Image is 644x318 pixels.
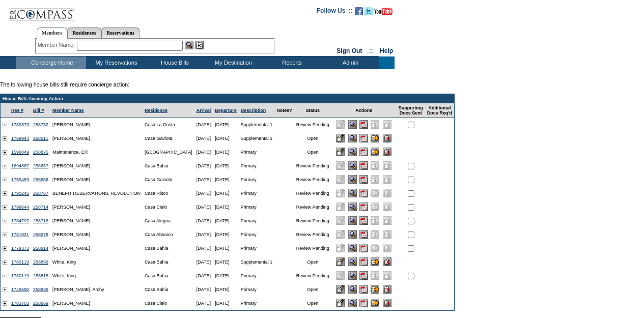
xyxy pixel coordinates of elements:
[239,297,275,310] td: Primary
[383,148,391,156] input: Delete
[213,118,239,132] td: [DATE]
[294,173,331,187] td: Review Pending
[380,47,393,54] a: Help
[294,269,331,283] td: Review Pending
[143,297,194,310] td: Casa Cielo
[336,175,345,184] img: Edit
[294,118,331,132] td: Review Pending
[359,285,368,294] img: b_pdf.gif
[50,242,143,255] td: [PERSON_NAME]
[359,148,368,156] img: b_pdf.gif
[11,259,29,265] a: 1780119
[143,269,194,283] td: Casa Bahia
[3,301,7,306] img: plus.gif
[143,159,194,173] td: Casa Bahia
[294,146,331,159] td: Open
[294,103,331,118] td: Status
[355,7,363,15] img: Become our fan on Facebook
[3,205,7,210] img: plus.gif
[33,287,48,292] a: 258836
[194,173,213,187] td: [DATE]
[143,255,194,269] td: Casa Bahia
[239,214,275,228] td: Primary
[145,56,203,69] td: House Bills
[348,230,357,239] input: View
[371,257,379,266] input: Submit for Processing
[383,216,391,225] img: Delete
[317,6,353,18] td: Follow Us ::
[371,120,379,129] img: Submit for Processing
[359,203,368,211] img: b_pdf.gif
[383,257,391,266] input: Delete
[11,150,29,155] a: 1596849
[348,161,357,170] input: View
[336,244,345,252] img: Edit
[194,255,213,269] td: [DATE]
[143,118,194,132] td: Casa La Costa
[50,118,143,132] td: [PERSON_NAME]
[336,271,345,280] img: Edit
[33,301,48,306] a: 258869
[33,246,48,251] a: 258814
[331,103,397,118] td: Actions
[371,134,379,142] input: Submit for Processing
[262,56,320,69] td: Reports
[33,136,48,141] a: 258511
[348,189,357,197] input: View
[33,259,48,265] a: 258856
[294,159,331,173] td: Review Pending
[383,175,391,184] img: Delete
[294,283,331,297] td: Open
[336,230,345,239] img: Edit
[274,103,294,118] td: Notes?
[365,10,373,16] a: Follow us on Twitter
[371,216,379,225] img: Submit for Processing
[145,108,167,113] a: Residence
[239,269,275,283] td: Primary
[11,287,29,292] a: 1749690
[348,271,357,280] input: View
[3,246,7,251] img: plus.gif
[371,230,379,239] img: Submit for Processing
[143,228,194,242] td: Casa Abanico
[336,148,345,156] input: Edit
[371,161,379,170] img: Submit for Processing
[348,285,357,294] input: View
[239,242,275,255] td: Primary
[194,159,213,173] td: [DATE]
[194,200,213,214] td: [DATE]
[86,56,145,69] td: My Reservations
[194,146,213,159] td: [DATE]
[320,56,379,69] td: Admin
[11,301,29,306] a: 1783703
[33,108,44,113] a: Bill #
[359,216,368,225] img: b_pdf.gif
[50,228,143,242] td: [PERSON_NAME]
[213,132,239,146] td: [DATE]
[50,146,143,159] td: Maintenance, ER
[11,136,29,141] a: 1769944
[16,56,86,69] td: Concierge Home
[348,244,357,252] input: View
[239,187,275,200] td: Primary
[294,214,331,228] td: Review Pending
[383,285,391,294] input: Delete
[3,150,7,155] img: plus.gif
[143,146,194,159] td: [GEOGRAPHIC_DATA]
[374,8,393,15] img: Subscribe to our YouTube Channel
[143,173,194,187] td: Casa Gaviota
[215,108,237,113] a: Departure
[3,219,7,223] img: plus.gif
[11,205,29,210] a: 1799644
[239,118,275,132] td: Supplemental 1
[359,299,368,307] img: b_pdf.gif
[371,189,379,197] img: Submit for Processing
[383,189,391,197] img: Delete
[50,255,143,269] td: White, King
[213,214,239,228] td: [DATE]
[11,191,29,196] a: 1790245
[213,173,239,187] td: [DATE]
[239,255,275,269] td: Supplemental 1
[185,41,193,49] img: View
[194,283,213,297] td: [DATE]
